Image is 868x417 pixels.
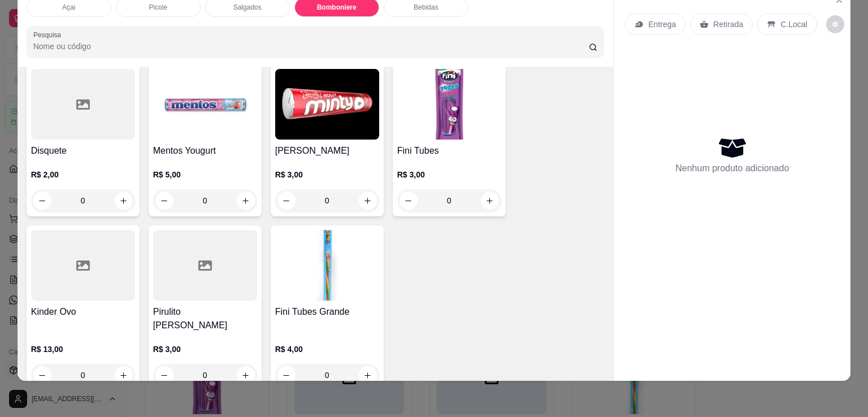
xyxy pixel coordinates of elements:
p: R$ 13,00 [31,344,135,355]
p: R$ 4,00 [275,344,379,355]
h4: Fini Tubes [397,144,501,158]
p: R$ 3,00 [275,169,379,180]
button: decrease-product-quantity [400,192,418,210]
h4: Mentos Yougurt [153,144,257,158]
p: Picole [149,3,167,12]
img: product-image [397,69,501,140]
button: decrease-product-quantity [33,192,51,210]
button: decrease-product-quantity [155,192,173,210]
p: Salgados [233,3,262,12]
p: R$ 5,00 [153,169,257,180]
h4: [PERSON_NAME] [275,144,379,158]
button: increase-product-quantity [237,366,255,384]
p: Bebidas [414,3,438,12]
button: decrease-product-quantity [277,366,296,384]
p: Nenhum produto adicionado [675,162,789,175]
p: C.Local [780,19,807,30]
button: increase-product-quantity [237,192,255,210]
img: product-image [275,69,379,140]
h4: Fini Tubes Grande [275,305,379,319]
button: decrease-product-quantity [155,366,173,384]
p: Bomboniere [317,3,357,12]
button: increase-product-quantity [359,192,377,210]
p: Entrega [648,19,676,30]
p: R$ 3,00 [397,169,501,180]
p: Retirada [713,19,743,30]
label: Pesquisa [33,30,65,40]
button: increase-product-quantity [359,366,377,384]
h4: Kinder Ovo [31,305,135,319]
button: decrease-product-quantity [826,15,844,33]
button: decrease-product-quantity [33,366,51,384]
h4: Pirulito [PERSON_NAME] [153,305,257,332]
p: Açai [62,3,75,12]
p: R$ 2,00 [31,169,135,180]
img: product-image [275,230,379,301]
button: increase-product-quantity [481,192,499,210]
button: increase-product-quantity [115,192,133,210]
button: decrease-product-quantity [277,192,296,210]
img: product-image [153,69,257,140]
h4: Disquete [31,144,135,158]
p: R$ 3,00 [153,344,257,355]
button: increase-product-quantity [115,366,133,384]
input: Pesquisa [33,41,589,52]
